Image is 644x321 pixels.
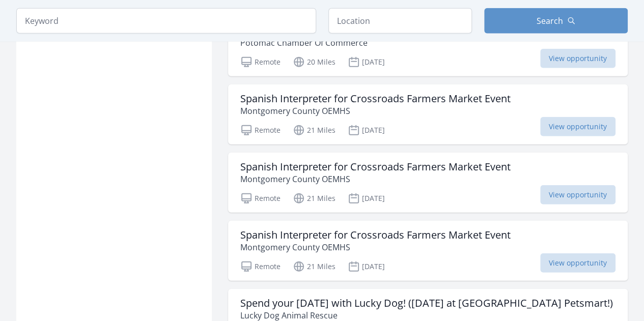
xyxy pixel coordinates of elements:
input: Location [328,8,472,34]
p: 21 Miles [293,260,335,273]
p: Remote [240,192,281,205]
input: Keyword [16,8,316,34]
h3: Spanish Interpreter for Crossroads Farmers Market Event [240,229,511,241]
p: Remote [240,124,281,136]
span: View opportunity [540,253,615,273]
p: [DATE] [348,124,385,136]
p: Montgomery County OEMHS [240,105,511,117]
p: 21 Miles [293,124,335,136]
span: View opportunity [540,117,615,136]
h3: Spanish Interpreter for Crossroads Farmers Market Event [240,93,511,105]
p: Remote [240,56,281,68]
button: Search [484,8,628,34]
a: Potomac Day 2025 Potomac Chamber Of Commerce Remote 20 Miles [DATE] View opportunity [228,16,628,76]
a: Spanish Interpreter for Crossroads Farmers Market Event Montgomery County OEMHS Remote 21 Miles [... [228,221,628,281]
p: Potomac Chamber Of Commerce [240,37,368,49]
p: [DATE] [348,56,385,68]
p: Remote [240,260,281,273]
p: Montgomery County OEMHS [240,241,511,253]
p: Montgomery County OEMHS [240,173,511,185]
p: 21 Miles [293,192,335,205]
p: 20 Miles [293,56,335,68]
a: Spanish Interpreter for Crossroads Farmers Market Event Montgomery County OEMHS Remote 21 Miles [... [228,153,628,213]
span: View opportunity [540,49,615,68]
a: Spanish Interpreter for Crossroads Farmers Market Event Montgomery County OEMHS Remote 21 Miles [... [228,84,628,144]
p: [DATE] [348,260,385,273]
h3: Spend your [DATE] with Lucky Dog! ([DATE] at [GEOGRAPHIC_DATA] Petsmart!) [240,297,613,309]
span: View opportunity [540,185,615,205]
span: Search [537,15,563,27]
p: [DATE] [348,192,385,205]
h3: Spanish Interpreter for Crossroads Farmers Market Event [240,161,511,173]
